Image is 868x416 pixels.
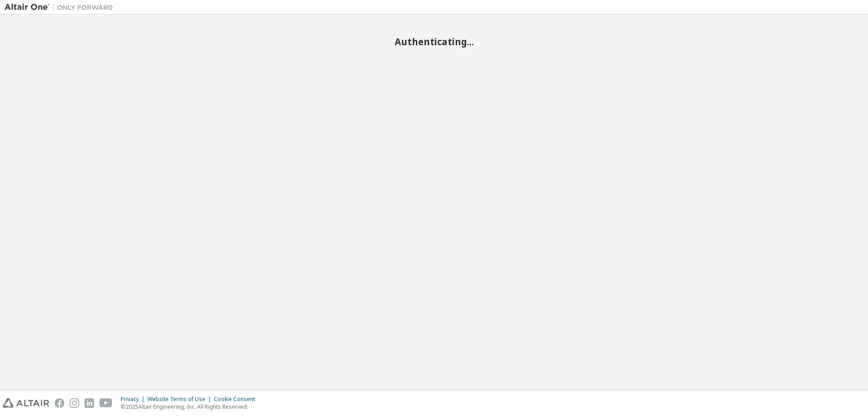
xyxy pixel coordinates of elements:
img: youtube.svg [99,398,113,408]
p: © 2025 Altair Engineering, Inc. All Rights Reserved. [121,403,260,411]
div: Cookie Consent [214,396,260,403]
div: Website Terms of Use [147,396,214,403]
div: Privacy [121,396,147,403]
img: linkedin.svg [85,398,94,408]
h2: Authenticating... [5,36,863,48]
img: Altair One [5,3,118,12]
img: facebook.svg [55,398,64,408]
img: instagram.svg [70,398,79,408]
img: altair_logo.svg [3,398,49,408]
